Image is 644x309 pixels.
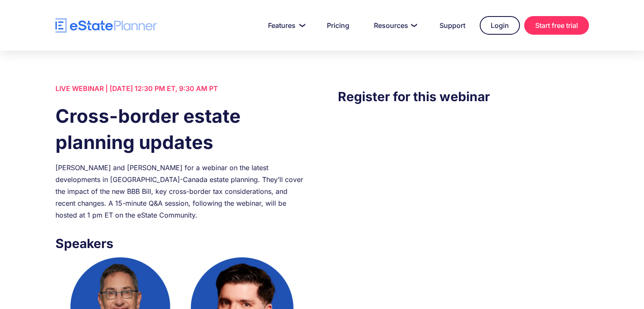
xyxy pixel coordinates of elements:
a: Features [258,17,312,34]
a: Pricing [317,17,359,34]
h1: Cross-border estate planning updates [55,103,306,155]
h3: Speakers [55,234,306,253]
h3: Register for this webinar [338,87,589,106]
div: [PERSON_NAME] and [PERSON_NAME] for a webinar on the latest developments in [GEOGRAPHIC_DATA]-Can... [55,162,306,221]
iframe: Form 0 [338,123,589,187]
a: Support [429,17,475,34]
a: Start free trial [524,16,589,35]
a: Login [480,16,520,35]
a: home [55,18,157,33]
div: LIVE WEBINAR | [DATE] 12:30 PM ET, 9:30 AM PT [55,83,306,94]
a: Resources [364,17,425,34]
